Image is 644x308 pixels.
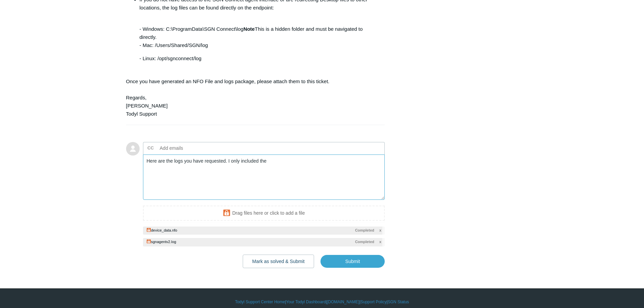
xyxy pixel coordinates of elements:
input: Add emails [157,143,230,153]
span: Completed [355,228,374,233]
input: Submit [320,255,385,268]
a: Todyl Support Center Home [235,299,285,305]
textarea: Add your reply [143,155,385,200]
a: SGN Status [388,299,409,305]
span: x [379,239,381,245]
span: Completed [355,239,374,245]
label: CC [147,143,154,153]
strong: Note [243,26,255,32]
a: [DOMAIN_NAME] [327,299,359,305]
p: - Windows: C:\ProgramData\SGN Connect\log This is a hidden folder and must be navigated to direct... [140,17,378,49]
a: Your Todyl Dashboard [286,299,326,305]
span: x [379,228,381,233]
p: - Linux: /opt/sgnconnect/log [140,54,378,63]
a: Support Policy [360,299,386,305]
div: | | | | [126,299,518,305]
button: Mark as solved & Submit [243,255,314,268]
